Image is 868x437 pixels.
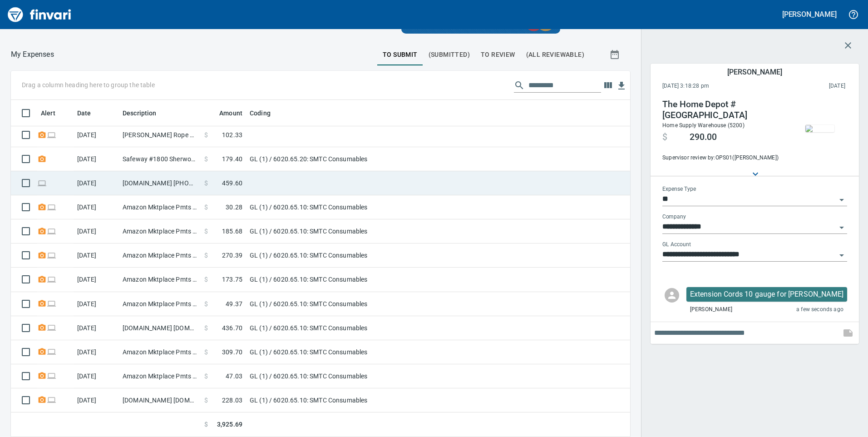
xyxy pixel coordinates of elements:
[662,122,745,129] span: Home Supply Warehouse (5200)
[74,171,119,195] td: [DATE]
[204,130,208,139] span: $
[37,300,47,306] span: Receipt Required
[217,420,242,429] span: 3,925.69
[222,227,242,236] span: 185.68
[662,214,686,220] label: Company
[74,123,119,147] td: [DATE]
[246,388,473,412] td: GL (1) / 6020.65.10: SMTC Consumables
[769,82,845,91] span: This charge was settled by the merchant and appears on the 2025/08/30 statement.
[805,125,834,132] img: receipts%2Ftapani%2F2025-09-02%2FdDaZX8JUyyeI0KH0W5cbBD8H2fn2__rPZgJG9TaWd4YTkukZPO_1.jpg
[74,147,119,171] td: [DATE]
[246,340,473,364] td: GL (1) / 6020.65.10: SMTC Consumables
[119,147,201,171] td: Safeway #1800 Sherwood OR
[222,130,242,139] span: 102.33
[481,49,515,60] span: To Review
[119,364,201,388] td: Amazon Mktplace Pmts [DOMAIN_NAME][URL] WA
[662,242,691,248] label: GL Account
[22,80,155,89] p: Drag a column heading here to group the table
[119,316,201,340] td: [DOMAIN_NAME] [DOMAIN_NAME][URL] WA
[246,364,473,388] td: GL (1) / 6020.65.10: SMTC Consumables
[74,316,119,340] td: [DATE]
[37,324,47,330] span: Receipt Required
[77,108,91,119] span: Date
[601,44,630,65] button: Show transactions within a particular date range
[246,243,473,268] td: GL (1) / 6020.65.10: SMTC Consumables
[204,179,208,188] span: $
[835,194,848,206] button: Open
[222,323,242,333] span: 436.70
[246,219,473,243] td: GL (1) / 6020.65.10: SMTC Consumables
[782,10,837,19] h5: [PERSON_NAME]
[77,108,103,119] span: Date
[204,299,208,308] span: $
[37,276,47,282] span: Receipt Required
[123,108,168,119] span: Description
[246,292,473,316] td: GL (1) / 6020.65.10: SMTC Consumables
[47,276,56,282] span: Online transaction
[5,4,74,25] img: Finvari
[47,397,56,403] span: Online transaction
[690,132,717,143] span: 290.00
[74,243,119,268] td: [DATE]
[47,132,56,138] span: Online transaction
[204,275,208,284] span: $
[123,108,157,119] span: Description
[226,372,242,381] span: 47.03
[222,275,242,284] span: 173.75
[662,82,769,91] span: [DATE] 3:18:28 pm
[222,396,242,405] span: 228.03
[37,204,47,210] span: Receipt Required
[37,397,47,403] span: Receipt Required
[47,348,56,354] span: Online transaction
[204,227,208,236] span: $
[601,79,615,92] button: Choose columns to display
[119,195,201,219] td: Amazon Mktplace Pmts [DOMAIN_NAME][URL] WA
[727,67,782,77] h5: [PERSON_NAME]
[47,228,56,234] span: Online transaction
[119,292,201,316] td: Amazon Mktplace Pmts [DOMAIN_NAME][URL] WA
[37,252,47,258] span: Receipt Required
[690,305,732,314] span: [PERSON_NAME]
[796,305,843,314] span: a few seconds ago
[429,49,470,60] span: (Submitted)
[74,292,119,316] td: [DATE]
[222,179,242,188] span: 459.60
[226,203,242,212] span: 30.28
[204,420,208,429] span: $
[204,396,208,405] span: $
[74,388,119,412] td: [DATE]
[222,154,242,164] span: 179.40
[47,373,56,379] span: Online transaction
[37,228,47,234] span: Receipt Required
[37,156,47,162] span: Receipt Required
[662,132,667,143] span: $
[119,340,201,364] td: Amazon Mktplace Pmts [DOMAIN_NAME][URL] WA
[222,251,242,260] span: 270.39
[11,49,54,60] p: My Expenses
[207,108,242,119] span: Amount
[662,187,696,192] label: Expense Type
[837,322,859,344] span: This records your note into the expense
[74,340,119,364] td: [DATE]
[250,108,271,119] span: Coding
[74,364,119,388] td: [DATE]
[119,123,201,147] td: [PERSON_NAME] Rope 6145069456 OH
[11,49,54,60] nav: breadcrumb
[47,324,56,330] span: Online transaction
[119,219,201,243] td: Amazon Mktplace Pmts [DOMAIN_NAME][URL] WA
[204,203,208,212] span: $
[204,154,208,164] span: $
[204,323,208,333] span: $
[74,195,119,219] td: [DATE]
[219,108,242,119] span: Amount
[37,132,47,138] span: Receipt Required
[47,204,56,210] span: Online transaction
[37,180,47,186] span: Online transaction
[250,108,282,119] span: Coding
[119,243,201,268] td: Amazon Mktplace Pmts [DOMAIN_NAME][URL] WA
[383,49,418,60] span: To Submit
[226,299,242,308] span: 49.37
[41,108,55,119] span: Alert
[780,7,839,21] button: [PERSON_NAME]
